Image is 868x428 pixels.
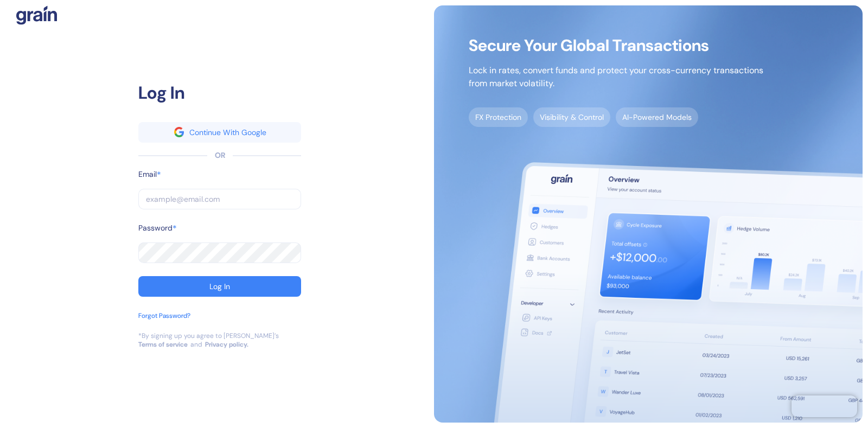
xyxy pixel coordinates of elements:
[792,395,857,417] iframe: Chatra live chat
[138,122,301,143] button: googleContinue With Google
[190,340,202,349] div: and
[616,107,698,127] span: AI-Powered Models
[205,340,248,349] a: Privacy policy.
[138,222,173,234] label: Password
[138,276,301,297] button: Log In
[469,107,528,127] span: FX Protection
[174,127,184,137] img: google
[138,340,188,349] a: Terms of service
[138,311,190,321] div: Forgot Password?
[16,5,57,25] img: logo
[138,80,301,106] div: Log In
[209,283,230,290] div: Log In
[469,64,763,90] p: Lock in rates, convert funds and protect your cross-currency transactions from market volatility.
[138,169,157,180] label: Email
[189,129,266,136] div: Continue With Google
[434,5,863,423] img: signup-main-image
[215,150,225,161] div: OR
[469,40,763,51] span: Secure Your Global Transactions
[138,311,190,331] button: Forgot Password?
[138,331,279,340] div: *By signing up you agree to [PERSON_NAME]’s
[138,189,301,209] input: example@email.com
[533,107,610,127] span: Visibility & Control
